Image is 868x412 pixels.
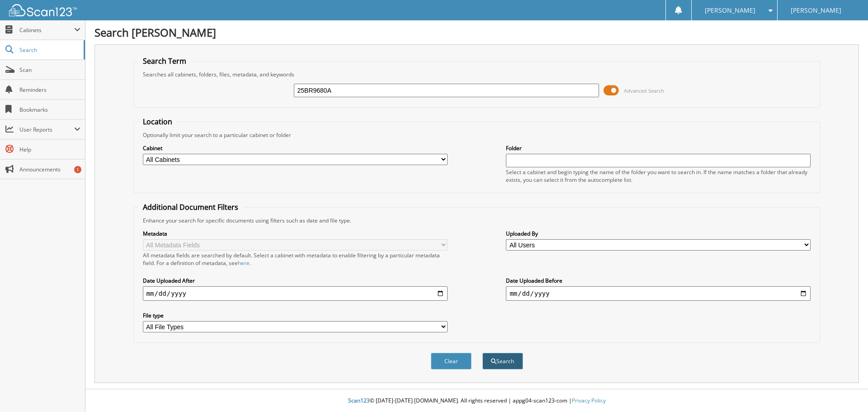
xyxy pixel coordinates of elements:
div: Select a cabinet and begin typing the name of the folder you want to search in. If the name match... [506,168,811,184]
span: Cabinets [19,26,74,34]
label: Cabinet [143,144,448,152]
div: All metadata fields are searched by default. Select a cabinet with metadata to enable filtering b... [143,251,448,267]
input: start [143,286,448,301]
span: Reminders [19,86,80,94]
span: Scan [19,66,80,74]
a: here [238,259,250,267]
a: Privacy Policy [572,397,606,404]
legend: Search Term [138,56,191,66]
label: Date Uploaded Before [506,277,811,284]
div: Enhance your search for specific documents using filters such as date and file type. [138,217,816,224]
span: Advanced Search [624,87,664,94]
label: Date Uploaded After [143,277,448,284]
span: Announcements [19,166,80,173]
legend: Additional Document Filters [138,202,243,212]
label: Metadata [143,230,448,237]
h1: Search [PERSON_NAME] [94,25,859,40]
span: Bookmarks [19,106,80,114]
span: [PERSON_NAME] [791,8,841,13]
div: 1 [74,166,81,173]
button: Search [482,353,523,369]
label: Folder [506,144,811,152]
span: Search [19,46,79,54]
img: scan123-logo-white.svg [9,4,77,16]
legend: Location [138,117,177,127]
div: Optionally limit your search to a particular cabinet or folder [138,131,816,139]
iframe: Chat Widget [823,369,868,412]
span: User Reports [19,126,74,133]
label: Uploaded By [506,230,811,237]
div: Searches all cabinets, folders, files, metadata, and keywords [138,71,816,78]
button: Clear [431,353,472,369]
input: end [506,286,811,301]
span: [PERSON_NAME] [705,8,755,13]
span: Scan123 [348,397,370,404]
div: © [DATE]-[DATE] [DOMAIN_NAME]. All rights reserved | appg04-scan123-com | [85,390,868,412]
label: File type [143,312,448,319]
span: Help [19,146,80,153]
